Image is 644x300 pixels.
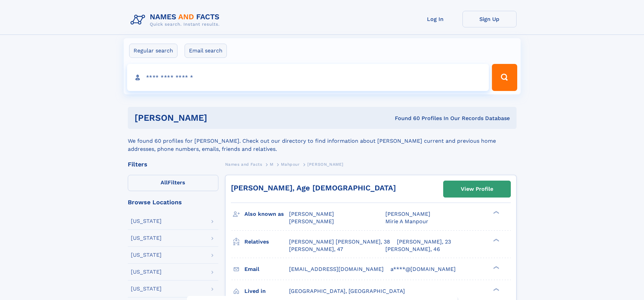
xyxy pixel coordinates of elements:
[270,160,273,168] a: M
[461,181,493,197] div: View Profile
[385,246,440,253] a: [PERSON_NAME], 46
[128,199,218,205] div: Browse Locations
[492,64,517,91] button: Search Button
[231,184,396,192] a: [PERSON_NAME], Age [DEMOGRAPHIC_DATA]
[289,211,334,217] span: [PERSON_NAME]
[161,179,168,186] span: All
[127,64,489,91] input: search input
[128,175,218,191] label: Filters
[492,238,500,242] div: ❯
[289,246,343,253] a: [PERSON_NAME], 47
[397,238,451,246] a: [PERSON_NAME], 23
[307,162,343,167] span: [PERSON_NAME]
[289,218,334,225] span: [PERSON_NAME]
[131,269,162,275] div: [US_STATE]
[131,218,162,224] div: [US_STATE]
[128,129,517,153] div: We found 60 profiles for [PERSON_NAME]. Check out our directory to find information about [PERSON...
[289,238,390,246] a: [PERSON_NAME] [PERSON_NAME], 38
[492,287,500,292] div: ❯
[131,252,162,258] div: [US_STATE]
[444,181,510,197] a: View Profile
[385,218,428,225] span: Mirie A Manpour
[492,265,500,270] div: ❯
[301,115,510,122] div: Found 60 Profiles In Our Records Database
[131,235,162,241] div: [US_STATE]
[244,236,289,248] h3: Relatives
[270,162,273,167] span: M
[385,211,430,217] span: [PERSON_NAME]
[185,44,227,58] label: Email search
[289,288,405,294] span: [GEOGRAPHIC_DATA], [GEOGRAPHIC_DATA]
[244,263,289,275] h3: Email
[135,114,301,122] h1: [PERSON_NAME]
[492,210,500,215] div: ❯
[244,285,289,297] h3: Lived in
[281,160,300,168] a: Mahpour
[244,208,289,220] h3: Also known as
[408,11,462,27] a: Log In
[225,160,262,168] a: Names and Facts
[131,286,162,292] div: [US_STATE]
[128,11,225,29] img: Logo Names and Facts
[129,44,177,58] label: Regular search
[289,266,384,272] span: [EMAIL_ADDRESS][DOMAIN_NAME]
[281,162,300,167] span: Mahpour
[128,161,218,167] div: Filters
[462,11,517,27] a: Sign Up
